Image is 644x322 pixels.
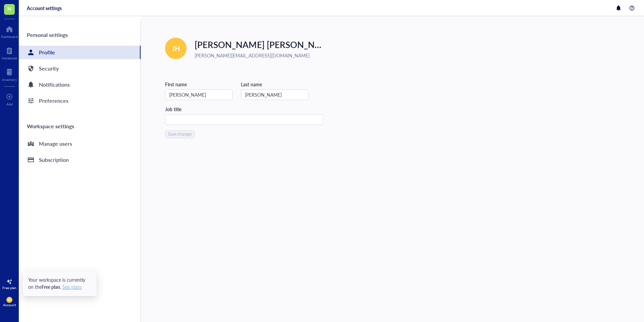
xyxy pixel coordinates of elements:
[7,4,11,13] span: N
[2,67,17,82] a: Inventory
[2,45,17,60] a: Notebook
[39,48,55,57] div: Profile
[2,56,17,60] div: Notebook
[39,80,70,89] div: Notifications
[165,81,233,88] div: First name
[1,35,18,39] div: Dashboard
[19,27,141,43] div: Personal settings
[172,44,180,53] span: JH
[39,64,59,73] div: Security
[19,153,141,167] a: Subscription
[19,46,141,59] a: Profile
[27,5,62,11] div: Account settings
[3,303,16,307] div: Account
[62,284,82,290] span: See plans
[39,139,72,148] div: Manage users
[39,96,68,105] div: Preferences
[1,24,18,39] a: Dashboard
[2,286,16,290] div: Free plan
[19,118,141,134] div: Workspace settings
[42,283,61,290] b: Free plan.
[8,298,11,302] span: JH
[19,62,141,75] a: Security
[19,94,141,107] a: Preferences
[195,52,310,59] span: [PERSON_NAME][EMAIL_ADDRESS][DOMAIN_NAME]
[28,277,91,291] div: Your workspace is currently on the
[165,130,195,138] button: Save changes
[19,78,141,91] a: Notifications
[61,283,83,291] button: See plans
[39,155,69,165] div: Subscription
[165,105,323,113] div: Job title
[19,137,141,150] a: Manage users
[2,78,17,82] div: Inventory
[195,38,336,51] span: [PERSON_NAME] [PERSON_NAME]
[6,102,13,106] div: Add
[241,81,309,88] div: Last name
